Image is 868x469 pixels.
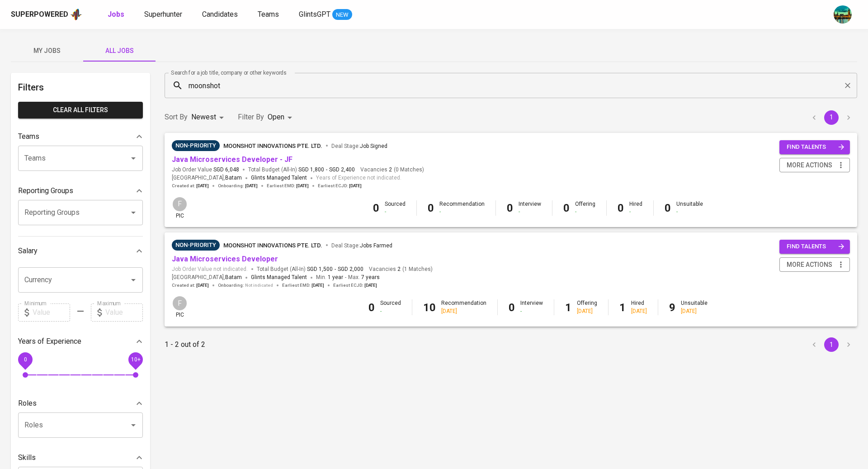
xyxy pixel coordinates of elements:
p: Newest [191,112,216,123]
span: 0 [24,356,27,362]
div: - [520,308,543,315]
span: Vacancies ( 0 Matches ) [360,166,424,174]
span: Earliest EMD : [267,183,309,189]
p: Sort By [165,112,188,123]
span: [GEOGRAPHIC_DATA] , [172,174,242,183]
button: more actions [779,257,850,272]
div: Newest [191,109,227,126]
b: Jobs [108,10,124,19]
div: Salary [18,242,143,260]
a: Jobs [108,9,126,20]
button: page 1 [824,337,839,352]
span: [DATE] [196,183,209,189]
button: Open [127,274,140,286]
button: Clear [841,79,854,92]
p: Reporting Groups [18,185,73,196]
span: Job Signed [360,143,387,149]
span: more actions [787,259,832,270]
span: Glints Managed Talent [251,274,307,280]
div: Superpowered [11,9,68,20]
div: pic [172,295,188,319]
button: Open [127,419,140,431]
div: Unsuitable [676,200,703,216]
span: Batam [225,174,242,183]
div: Recommendation [441,299,486,315]
div: Open [268,109,295,126]
b: 0 [507,202,513,214]
button: find talents [779,140,850,154]
p: Years of Experience [18,336,81,347]
b: 0 [428,202,434,214]
span: 7 years [361,274,380,280]
span: Teams [258,10,279,19]
a: Teams [258,9,281,20]
span: Non-Priority [172,241,220,250]
span: Job Order Value [172,166,239,174]
div: - [676,208,703,216]
div: Offering [575,200,595,216]
span: 2 [396,265,401,273]
button: page 1 [824,110,839,125]
span: [DATE] [364,282,377,289]
div: [DATE] [681,308,708,315]
nav: pagination navigation [806,337,857,352]
b: 0 [665,202,671,214]
span: Candidates [202,10,238,19]
span: - [345,273,346,282]
span: Moonshot Innovations Pte. Ltd. [223,242,322,249]
p: Teams [18,131,39,142]
input: Value [33,303,70,322]
span: SGD 2,400 [329,166,355,174]
span: [DATE] [245,183,258,189]
b: 0 [509,301,515,314]
b: 9 [669,301,675,314]
a: Java Microservices Developer - JF [172,155,292,164]
div: Roles [18,394,143,412]
span: Jobs Farmed [360,242,392,249]
div: - [439,208,485,216]
div: Interview [519,200,541,216]
span: NEW [332,10,352,19]
div: Skills [18,449,143,467]
div: pic [172,196,188,220]
span: Earliest ECJD : [333,282,377,289]
div: Sourced [385,200,406,216]
div: Recommendation [439,200,485,216]
span: find talents [787,142,844,152]
a: Candidates [202,9,240,20]
span: Deal Stage : [331,143,387,149]
a: Superhunter [144,9,184,20]
span: 1 year [328,274,343,280]
div: F [172,295,188,311]
h6: Filters [18,80,143,95]
span: SGD 1,500 [307,265,333,273]
b: 1 [619,301,626,314]
span: Max. [348,274,380,280]
div: - [385,208,406,216]
span: Earliest ECJD : [318,183,362,189]
span: - [326,166,327,174]
span: SGD 6,048 [213,166,239,174]
span: Open [268,113,284,121]
nav: pagination navigation [806,110,857,125]
img: app logo [70,8,82,21]
span: SGD 1,800 [298,166,324,174]
div: [DATE] [631,308,647,315]
b: 0 [368,301,375,314]
div: Reporting Groups [18,182,143,200]
div: Teams [18,128,143,146]
span: GlintsGPT [299,10,330,19]
span: Superhunter [144,10,182,19]
span: Vacancies ( 1 Matches ) [369,265,433,273]
span: Deal Stage : [331,242,392,249]
span: more actions [787,160,832,171]
div: Offering [577,299,597,315]
a: Java Microservices Developer [172,255,278,263]
div: - [519,208,541,216]
span: [DATE] [349,183,362,189]
p: Salary [18,246,38,256]
span: Total Budget (All-In) [248,166,355,174]
span: Total Budget (All-In) [257,265,363,273]
span: Glints Managed Talent [251,175,307,181]
span: [DATE] [296,183,309,189]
